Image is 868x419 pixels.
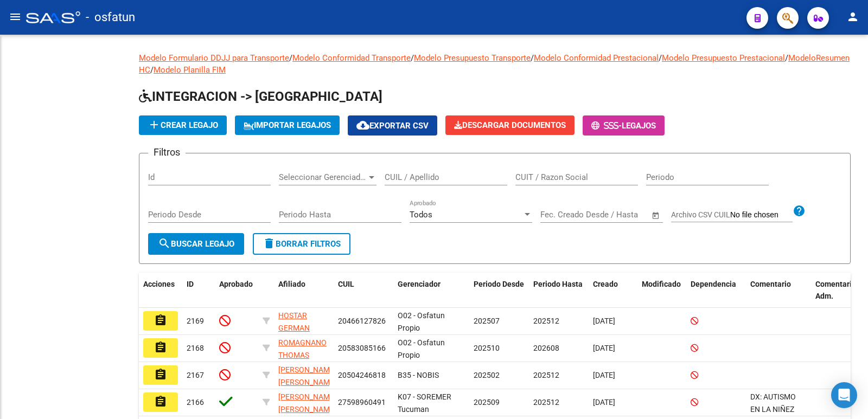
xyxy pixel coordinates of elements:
[278,280,305,288] span: Afiliado
[154,341,167,354] mat-icon: assignment
[263,239,341,249] span: Borrar Filtros
[831,382,857,408] div: Open Intercom Messenger
[334,273,393,308] datatable-header-cell: CUIL
[746,273,811,308] datatable-header-cell: Comentario
[187,280,194,288] span: ID
[593,280,618,288] span: Creado
[593,344,615,352] span: [DATE]
[533,398,559,407] span: 202512
[686,273,746,308] datatable-header-cell: Dependencia
[139,53,289,63] a: Modelo Formulario DDJJ para Transporte
[583,115,665,136] button: -Legajos
[474,398,500,407] span: 202509
[356,119,369,132] mat-icon: cloud_download
[274,273,334,308] datatable-header-cell: Afiliado
[158,237,171,250] mat-icon: search
[474,344,500,352] span: 202510
[410,210,432,220] span: Todos
[292,53,411,63] a: Modelo Conformidad Transporte
[474,317,500,325] span: 202507
[594,210,647,220] input: Fecha fin
[187,344,204,352] span: 2168
[445,115,575,135] button: Descargar Documentos
[338,280,354,288] span: CUIL
[622,121,656,131] span: Legajos
[593,317,615,325] span: [DATE]
[154,368,167,381] mat-icon: assignment
[593,371,615,379] span: [DATE]
[154,65,226,75] a: Modelo Planilla FIM
[235,115,340,135] button: IMPORTAR LEGAJOS
[244,120,331,130] span: IMPORTAR LEGAJOS
[187,371,204,379] span: 2167
[469,273,529,308] datatable-header-cell: Periodo Desde
[474,371,500,379] span: 202502
[279,172,367,182] span: Seleccionar Gerenciador
[263,237,276,250] mat-icon: delete
[730,210,793,220] input: Archivo CSV CUIL
[591,121,622,131] span: -
[750,392,796,414] span: DX: AUTISMO EN LA NIÑEZ
[750,280,791,288] span: Comentario
[533,371,559,379] span: 202512
[533,317,559,325] span: 202512
[278,365,336,386] span: [PERSON_NAME] [PERSON_NAME]
[278,311,310,332] span: HOSTAR GERMAN
[356,121,429,131] span: Exportar CSV
[348,115,437,136] button: Exportar CSV
[529,273,589,308] datatable-header-cell: Periodo Hasta
[148,118,161,131] mat-icon: add
[148,233,244,255] button: Buscar Legajo
[533,280,583,288] span: Periodo Hasta
[219,280,253,288] span: Aprobado
[533,344,559,352] span: 202608
[593,398,615,407] span: [DATE]
[650,209,662,222] button: Open calendar
[253,233,350,255] button: Borrar Filtros
[215,273,258,308] datatable-header-cell: Aprobado
[642,280,681,288] span: Modificado
[187,317,204,325] span: 2169
[474,280,524,288] span: Periodo Desde
[398,338,445,359] span: O02 - Osfatun Propio
[398,371,439,379] span: B35 - NOBIS
[846,10,859,23] mat-icon: person
[154,395,167,408] mat-icon: assignment
[139,273,182,308] datatable-header-cell: Acciones
[139,89,382,104] span: INTEGRACION -> [GEOGRAPHIC_DATA]
[414,53,531,63] a: Modelo Presupuesto Transporte
[148,120,218,130] span: Crear Legajo
[815,280,856,301] span: Comentario Adm.
[398,392,451,414] span: K07 - SOREMER Tucuman
[338,317,386,325] span: 20466127826
[9,10,22,23] mat-icon: menu
[589,273,637,308] datatable-header-cell: Creado
[182,273,215,308] datatable-header-cell: ID
[139,115,227,135] button: Crear Legajo
[187,398,204,407] span: 2166
[793,204,806,217] mat-icon: help
[278,338,327,359] span: ROMAGNANO THOMAS
[338,371,386,379] span: 20504246818
[454,120,566,130] span: Descargar Documentos
[158,239,234,249] span: Buscar Legajo
[540,210,584,220] input: Fecha inicio
[393,273,469,308] datatable-header-cell: Gerenciador
[154,314,167,327] mat-icon: assignment
[637,273,686,308] datatable-header-cell: Modificado
[691,280,736,288] span: Dependencia
[398,311,445,332] span: O02 - Osfatun Propio
[86,5,135,29] span: - osfatun
[534,53,659,63] a: Modelo Conformidad Prestacional
[338,398,386,407] span: 27598960491
[143,280,175,288] span: Acciones
[662,53,785,63] a: Modelo Presupuesto Prestacional
[148,145,186,160] h3: Filtros
[671,210,730,219] span: Archivo CSV CUIL
[338,344,386,352] span: 20583085166
[278,392,336,414] span: [PERSON_NAME] [PERSON_NAME]
[398,280,441,288] span: Gerenciador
